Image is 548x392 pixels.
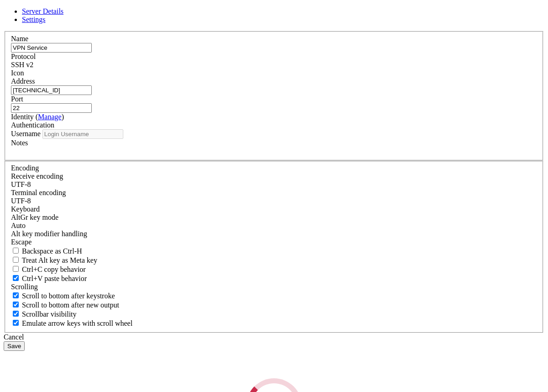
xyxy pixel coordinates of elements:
[11,172,63,180] label: Set the expected encoding for data received from the host. If the encodings do not match, visual ...
[11,103,92,113] input: Port Number
[11,319,132,327] label: When using the alternative screen buffer, and DECCKM (Application Cursor Keys) is active, mouse w...
[13,275,19,281] input: Ctrl+V paste behavior
[11,164,39,172] label: Encoding
[13,302,19,307] input: Scroll to bottom after new output
[11,265,86,273] label: Ctrl-C copies if true, send ^C to host if false. Ctrl-Shift-C sends ^C to host if true, copies if...
[38,113,62,121] a: Manage
[22,256,97,264] span: Treat Alt key as Meta key
[22,7,63,15] a: Server Details
[22,247,82,255] span: Backspace as Ctrl-H
[11,275,87,282] label: Ctrl+V pastes if true, sends ^V to host if false. Ctrl+Shift+V sends ^V to host if true, pastes i...
[11,130,41,138] label: Username
[11,61,33,69] span: SSH v2
[36,113,64,121] span: ( )
[11,197,31,205] span: UTF-8
[11,292,115,300] label: Whether to scroll to the bottom on any keystroke.
[11,121,54,129] label: Authentication
[11,238,32,246] span: Escape
[4,333,544,341] div: Cancel
[22,265,86,273] span: Ctrl+C copy behavior
[11,180,31,188] span: UTF-8
[11,301,119,309] label: Scroll to bottom after new output.
[11,113,64,121] label: Identity
[11,283,38,291] label: Scrolling
[22,292,115,300] span: Scroll to bottom after keystroke
[11,35,28,42] label: Name
[11,53,36,60] label: Protocol
[22,275,87,282] span: Ctrl+V paste behavior
[11,189,66,196] label: The default terminal encoding. ISO-2022 enables character map translations (like graphics maps). ...
[11,256,97,264] label: Whether the Alt key acts as a Meta key or as a distinct Alt key.
[11,310,77,318] label: The vertical scrollbar mode.
[4,341,25,351] button: Save
[22,16,46,23] a: Settings
[11,238,537,246] div: Escape
[11,205,40,213] label: Keyboard
[11,77,35,85] label: Address
[11,247,82,255] label: If true, the backspace should send BS ('\x08', aka ^H). Otherwise the backspace key should send '...
[42,129,123,139] input: Login Username
[13,248,19,254] input: Backspace as Ctrl-H
[11,69,24,77] label: Icon
[11,85,92,95] input: Host Name or IP
[13,292,19,298] input: Scroll to bottom after keystroke
[4,4,428,11] x-row: Connecting [TECHNICAL_ID]...
[11,61,537,69] div: SSH v2
[13,257,19,263] input: Treat Alt key as Meta key
[13,266,19,272] input: Ctrl+C copy behavior
[11,230,87,238] label: Controls how the Alt key is handled. Escape: Send an ESC prefix. 8-Bit: Add 128 to the typed char...
[11,43,92,53] input: Server Name
[11,213,58,221] label: Set the expected encoding for data received from the host. If the encodings do not match, visual ...
[11,222,26,229] span: Auto
[4,11,7,19] div: (0, 1)
[11,197,537,205] div: UTF-8
[22,319,132,327] span: Emulate arrow keys with scroll wheel
[13,320,19,326] input: Emulate arrow keys with scroll wheel
[22,310,77,318] span: Scrollbar visibility
[11,95,23,103] label: Port
[22,301,119,309] span: Scroll to bottom after new output
[11,222,537,230] div: Auto
[11,139,28,147] label: Notes
[11,180,537,189] div: UTF-8
[13,311,19,317] input: Scrollbar visibility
